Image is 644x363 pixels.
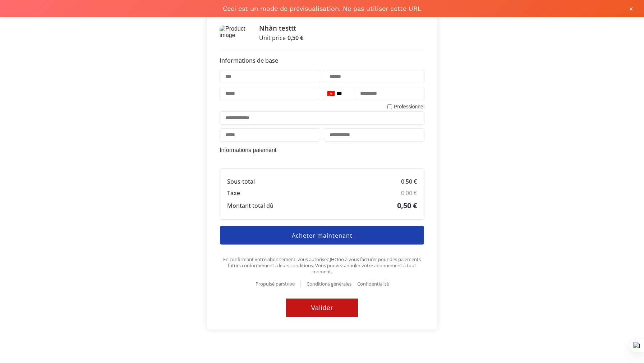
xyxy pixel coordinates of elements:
[259,34,286,42] span: Unit price
[394,104,424,109] label: Professionnel
[625,3,637,14] button: ×
[401,178,417,185] text: 0,50 €
[286,299,358,317] button: Valider
[357,281,389,287] a: Confidentialité
[227,202,273,210] text: Montant total dû
[227,189,240,197] text: Taxe
[307,281,351,287] a: Conditions générales
[401,189,417,197] text: 0,00 €
[327,91,335,96] img: vn
[259,23,303,32] h3: Nhàn testtt
[397,201,417,210] text: 0,50 €
[256,281,283,287] span: Propulsé par
[220,147,276,153] label: Informations paiement
[220,26,256,39] img: Product image
[7,5,637,12] span: Ceci est un mode de prévisualisation. Ne pas utiliser cette URL
[220,256,424,275] div: En confirmant votre abonnement, vous autorisez JHOoo à vous facturer pour des paiements futurs co...
[227,178,255,185] text: Sous-total
[220,57,424,64] h5: Informations de base
[220,225,424,245] button: Acheter maintenant
[256,281,295,287] a: Propulsé par
[287,34,303,42] span: 0,50 €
